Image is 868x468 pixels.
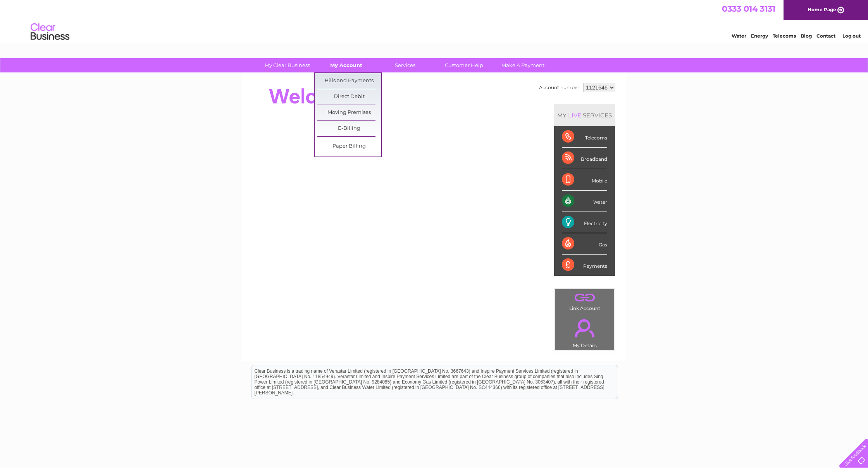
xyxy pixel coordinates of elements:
a: . [557,315,612,342]
div: Clear Business is a trading name of Verastar Limited (registered in [GEOGRAPHIC_DATA] No. 3667643... [251,4,618,38]
a: My Clear Business [255,58,319,72]
a: Services [373,58,437,72]
a: Make A Payment [491,58,555,72]
a: Direct Debit [317,89,381,105]
a: 0333 014 3131 [722,4,775,14]
a: Contact [816,33,835,39]
div: Water [562,191,607,212]
a: My Account [314,58,378,72]
div: LIVE [567,112,583,119]
img: logo.png [30,20,70,44]
a: Energy [751,33,768,39]
a: Paper Billing [317,139,381,154]
a: Bills and Payments [317,73,381,89]
div: Broadband [562,148,607,169]
a: Log out [842,33,861,39]
a: Blog [801,33,812,39]
a: E-Billing [317,121,381,136]
div: Mobile [562,169,607,191]
td: Link Account [555,289,615,313]
a: Telecoms [773,33,796,39]
div: Electricity [562,212,607,233]
a: . [557,291,612,305]
a: Customer Help [432,58,496,72]
a: Water [732,33,746,39]
td: Account number [537,81,581,94]
td: My Details [555,313,615,351]
div: MY SERVICES [554,104,615,126]
div: Telecoms [562,126,607,148]
a: Moving Premises [317,105,381,120]
div: Payments [562,255,607,275]
div: Gas [562,233,607,255]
